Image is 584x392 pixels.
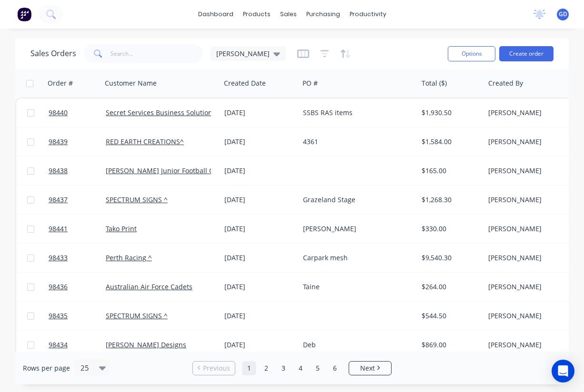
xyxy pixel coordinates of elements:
span: 98434 [49,340,68,350]
a: 98435 [49,302,106,330]
a: Page 1 is your current page [242,361,256,375]
div: Customer Name [105,78,157,88]
div: [DATE] [224,282,295,292]
a: 98436 [49,273,106,301]
a: 98434 [49,331,106,359]
span: [PERSON_NAME] [216,49,270,59]
span: 98433 [49,253,68,263]
a: Tako Print [106,224,137,233]
div: Carpark mesh [303,253,409,263]
a: [PERSON_NAME] Designs [106,340,186,349]
span: 98435 [49,311,68,321]
a: Page 5 [311,361,325,375]
div: Created Date [224,78,266,88]
a: 98439 [49,127,106,156]
div: [DATE] [224,137,295,147]
div: $1,268.30 [422,195,477,205]
span: GD [559,10,567,19]
a: 98440 [49,98,106,127]
span: 98439 [49,137,68,147]
a: 98441 [49,215,106,243]
div: $1,930.50 [422,108,477,118]
ul: Pagination [189,361,395,375]
button: Options [448,46,495,61]
div: Grazeland Stage [303,195,409,205]
a: dashboard [193,7,238,21]
div: purchasing [302,7,345,21]
div: $869.00 [422,340,477,350]
div: $1,584.00 [422,137,477,147]
div: [DATE] [224,311,295,321]
a: Page 3 [276,361,291,375]
a: Page 4 [293,361,308,375]
div: [DATE] [224,224,295,234]
a: Page 6 [328,361,342,375]
div: Order # [48,78,73,88]
span: Rows per page [23,363,70,373]
div: sales [275,7,302,21]
a: Previous page [193,363,235,373]
a: Secret Services Business Solutions* [106,108,220,117]
div: $264.00 [422,282,477,292]
div: $9,540.30 [422,253,477,263]
a: Australian Air Force Cadets [106,282,192,291]
div: $544.50 [422,311,477,321]
div: Open Intercom Messenger [552,360,574,382]
span: 98436 [49,282,68,292]
span: 98440 [49,108,68,118]
a: SPECTRUM SIGNS ^ [106,195,168,204]
div: [PERSON_NAME] [303,224,409,234]
div: SSBS RAS items [303,108,409,118]
button: Create order [499,46,554,61]
span: Previous [203,363,230,373]
a: SPECTRUM SIGNS ^ [106,311,168,320]
span: 98441 [49,224,68,234]
div: 4361 [303,137,409,147]
input: Search... [111,44,203,63]
div: products [238,7,275,21]
img: Factory [17,7,31,21]
div: Total ($) [422,78,447,88]
a: RED EARTH CREATIONS^ [106,137,184,146]
div: $330.00 [422,224,477,234]
a: Next page [349,363,391,373]
div: [DATE] [224,166,295,176]
div: Taine [303,282,409,292]
h1: Sales Orders [30,49,76,58]
a: Page 2 [259,361,273,375]
a: [PERSON_NAME] Junior Football Club [106,166,224,175]
div: [DATE] [224,253,295,263]
div: Created By [488,78,523,88]
div: Deb [303,340,409,350]
a: 98433 [49,244,106,272]
a: Perth Racing ^ [106,253,152,262]
div: [DATE] [224,195,295,205]
a: 98438 [49,157,106,185]
span: 98437 [49,195,68,205]
div: PO # [302,78,318,88]
span: Next [360,363,375,373]
div: $165.00 [422,166,477,176]
div: productivity [345,7,391,21]
span: 98438 [49,166,68,176]
div: [DATE] [224,340,295,350]
div: [DATE] [224,108,295,118]
a: 98437 [49,186,106,214]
